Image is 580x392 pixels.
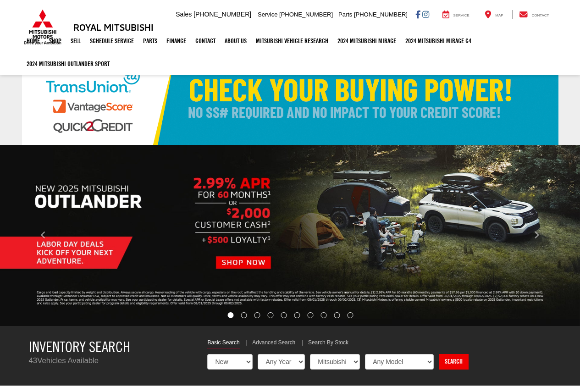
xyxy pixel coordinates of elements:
a: Home [22,29,44,52]
li: Go to slide number 8. [320,312,326,318]
a: Search By Stock [308,339,348,348]
li: Go to slide number 6. [294,312,300,318]
span: Sales [176,11,192,18]
a: Shop [44,29,66,52]
span: [PHONE_NUMBER] [193,11,251,18]
a: Sell [66,29,85,52]
h3: Inventory Search [29,339,194,355]
a: Contact [191,29,220,52]
li: Go to slide number 1. [227,312,233,318]
select: Choose Year from the dropdown [258,354,305,370]
li: Go to slide number 7. [307,312,313,318]
a: About Us [220,29,251,52]
select: Choose Model from the dropdown [365,354,434,370]
a: Schedule Service: Opens in a new tab [85,29,138,52]
a: 2024 Mitsubishi Mirage [333,29,401,52]
li: Go to slide number 3. [254,312,260,318]
h3: Royal Mitsubishi [73,22,154,32]
img: Mitsubishi [22,9,63,45]
a: Search [439,354,469,370]
a: Basic Search [207,339,239,348]
a: Contact [512,10,556,19]
li: Go to slide number 10. [347,312,353,318]
span: [PHONE_NUMBER] [354,11,408,18]
a: Advanced Search [252,339,295,348]
a: 2024 Mitsubishi Outlander SPORT [22,52,114,75]
span: Service [453,13,470,17]
span: Service [258,11,277,18]
li: Go to slide number 5. [281,312,287,318]
select: Choose Make from the dropdown [310,354,360,370]
a: Mitsubishi Vehicle Research [251,29,333,52]
p: Vehicles Available [29,355,194,366]
a: Finance [162,29,191,52]
img: Check Your Buying Power [22,53,558,145]
span: 43 [29,356,38,365]
select: Choose Vehicle Condition from the dropdown [207,354,253,370]
span: [PHONE_NUMBER] [279,11,333,18]
span: Parts [338,11,352,18]
a: Facebook: Click to visit our Facebook page [415,11,420,18]
a: Service [436,10,476,19]
span: Contact [531,13,549,17]
a: Instagram: Click to visit our Instagram page [422,11,429,18]
li: Go to slide number 4. [268,312,274,318]
li: Go to slide number 9. [334,312,340,318]
button: Click to view next picture. [493,163,580,308]
li: Go to slide number 2. [241,312,247,318]
a: Map [478,10,510,19]
span: Map [495,13,503,17]
a: 2024 Mitsubishi Mirage G4 [401,29,476,52]
a: Parts: Opens in a new tab [138,29,162,52]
